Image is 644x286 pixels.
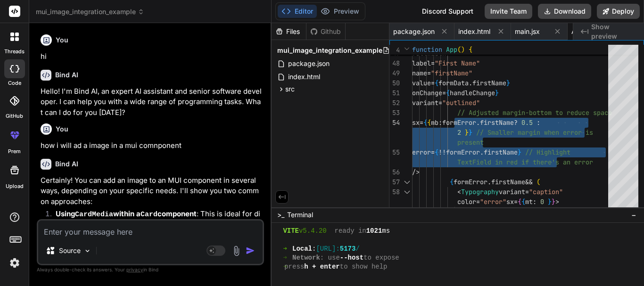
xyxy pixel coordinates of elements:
[465,128,469,137] span: }
[8,79,21,87] label: code
[427,69,431,77] span: =
[487,178,491,186] span: .
[37,265,264,274] p: Always double-check its answers. Your in Bind
[389,98,400,108] div: 52
[389,78,400,88] div: 50
[389,68,400,78] div: 49
[472,79,506,87] span: firstName
[389,118,400,128] div: 54
[306,27,345,36] div: Github
[597,4,640,19] button: Deploy
[340,253,363,262] span: --host
[389,187,400,197] div: 58
[457,188,461,196] span: <
[389,177,400,187] div: 57
[277,46,382,55] span: mui_image_integration_example
[525,148,570,156] span: // Highlight
[438,98,442,107] span: =
[412,69,427,77] span: name
[461,45,465,54] span: )
[6,182,24,190] label: Upload
[246,246,255,255] img: icon
[629,207,638,222] button: −
[529,188,563,196] span: "caption"
[355,245,359,253] span: /
[312,245,316,253] span: :
[412,79,431,87] span: value
[514,118,518,127] span: ?
[423,118,427,127] span: {
[272,27,306,36] div: Files
[59,246,81,255] p: Source
[476,118,480,127] span: .
[389,147,400,157] div: 55
[435,79,438,87] span: {
[83,247,91,255] img: Pick Models
[461,188,499,196] span: Typography
[469,128,472,137] span: }
[41,175,262,207] p: Certainly! You can add an image to an MUI component in several ways, depending on your specific n...
[292,253,320,262] span: Network
[36,7,144,16] span: mui_image_integration_example
[393,27,435,36] span: package.json
[469,45,472,54] span: {
[533,197,537,206] span: :
[412,98,438,107] span: variant
[457,197,476,206] span: color
[416,4,479,19] div: Discord Support
[537,118,540,127] span: :
[525,197,533,206] span: mt
[431,148,435,156] span: =
[299,227,327,236] span: v5.4.20
[41,51,262,62] p: hi
[442,98,480,107] span: "outlined"
[412,45,442,54] span: function
[499,188,525,196] span: variant
[521,118,533,127] span: 0.5
[480,148,484,156] span: .
[518,197,521,206] span: {
[389,167,400,177] div: 56
[431,79,435,87] span: =
[366,227,382,236] span: 1021
[55,70,78,80] h6: Bind AI
[552,197,555,206] span: }
[283,227,299,236] span: VITE
[48,209,262,253] li: : This is ideal for displaying images that are part of a content block, like in a blog post or pr...
[442,118,476,127] span: formError
[571,27,595,36] span: App.jsx
[457,45,461,54] span: (
[283,262,284,271] span: ➜
[292,245,312,253] span: Local
[427,118,431,127] span: {
[363,253,399,262] span: to expose
[431,59,435,67] span: =
[140,211,157,219] code: Card
[420,118,423,127] span: =
[506,79,510,87] span: }
[304,262,340,271] span: h + enter
[412,59,431,67] span: label
[538,4,591,19] button: Download
[476,128,593,137] span: // Smaller margin when error is
[382,227,390,236] span: ms
[231,245,242,256] img: attachment
[412,118,420,127] span: sx
[457,158,593,166] span: TextField in red if there's an error
[340,245,356,253] span: 5173
[457,138,484,147] span: present
[540,197,544,206] span: 0
[446,89,450,97] span: {
[389,45,400,55] span: 4
[7,255,23,271] img: settings
[450,178,454,186] span: {
[284,262,304,271] span: press
[75,211,113,219] code: CardMedia
[506,197,514,206] span: sx
[56,124,68,134] h6: You
[446,45,457,54] span: App
[454,178,487,186] span: formError
[401,177,413,187] div: Click to collapse the range.
[480,118,514,127] span: firstName
[458,27,490,36] span: index.html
